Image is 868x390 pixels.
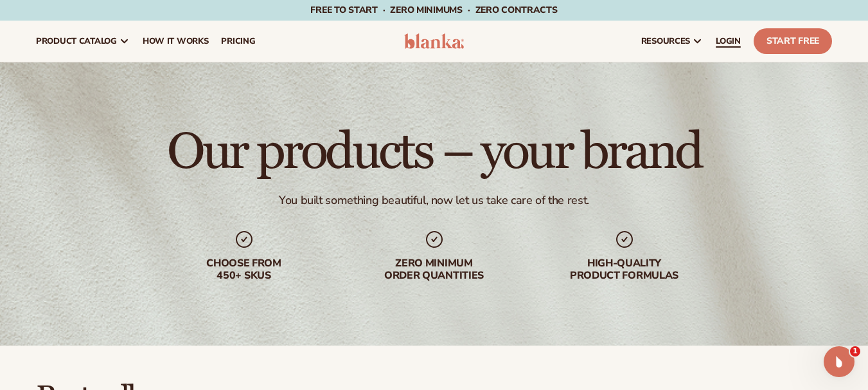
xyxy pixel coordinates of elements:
[36,36,117,46] span: product catalog
[352,257,517,282] div: Zero minimum order quantities
[30,21,136,62] a: product catalog
[542,257,707,282] div: High-quality product formulas
[850,346,860,357] span: 1
[221,36,255,46] span: pricing
[404,33,465,49] img: logo
[310,4,557,16] span: Free to start · ZERO minimums · ZERO contracts
[641,36,690,46] span: resources
[215,21,261,62] a: pricing
[143,36,209,46] span: How It Works
[136,21,215,62] a: How It Works
[167,126,701,178] h1: Our products – your brand
[635,21,709,62] a: resources
[824,346,855,377] iframe: Intercom live chat
[709,21,747,62] a: LOGIN
[279,193,589,208] div: You built something beautiful, now let us take care of the rest.
[162,257,326,282] div: Choose from 450+ Skus
[716,36,741,46] span: LOGIN
[754,28,832,54] a: Start Free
